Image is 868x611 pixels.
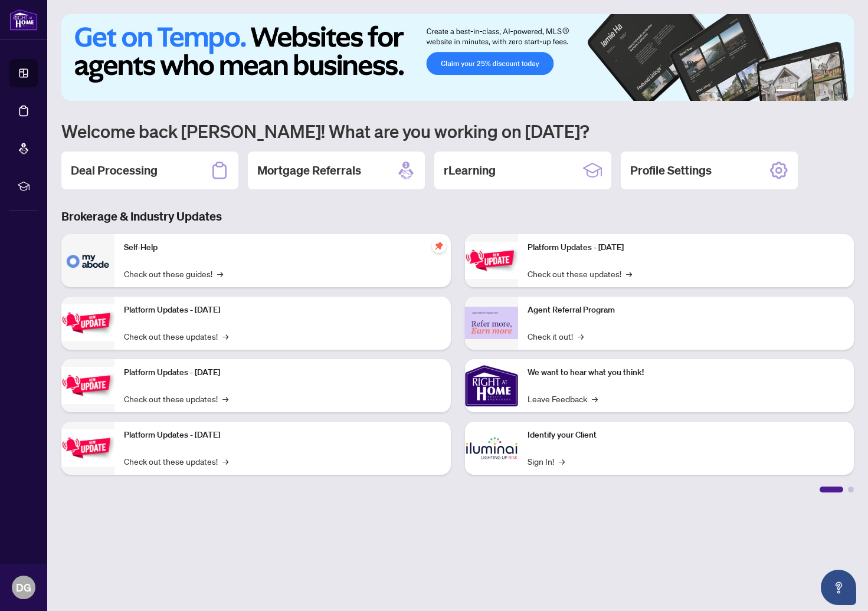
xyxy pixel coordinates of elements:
[222,455,228,468] span: →
[124,241,441,254] p: Self-Help
[528,392,598,405] a: Leave Feedback→
[528,241,845,254] p: Platform Updates - [DATE]
[222,330,228,343] span: →
[528,330,584,343] a: Check it out!→
[776,89,795,94] button: 1
[124,392,228,405] a: Check out these updates!→
[465,242,518,279] img: Platform Updates - June 23, 2025
[578,330,584,343] span: →
[16,579,31,596] span: DG
[465,307,518,339] img: Agent Referral Program
[528,366,845,379] p: We want to hear what you think!
[432,239,446,253] span: pushpin
[592,392,598,405] span: →
[124,366,441,379] p: Platform Updates - [DATE]
[626,267,632,280] span: →
[217,267,223,280] span: →
[528,429,845,442] p: Identify your Client
[61,234,114,287] img: Self-Help
[528,455,565,468] a: Sign In!→
[837,89,842,94] button: 6
[444,162,496,179] h2: rLearning
[818,89,823,94] button: 4
[71,162,158,179] h2: Deal Processing
[828,89,833,94] button: 5
[61,304,114,341] img: Platform Updates - September 16, 2025
[821,570,856,605] button: Open asap
[124,267,223,280] a: Check out these guides!→
[124,304,441,317] p: Platform Updates - [DATE]
[800,89,804,94] button: 2
[61,208,854,225] h3: Brokerage & Industry Updates
[465,422,518,475] img: Identify your Client
[61,14,854,101] img: Slide 0
[257,162,361,179] h2: Mortgage Referrals
[124,429,441,442] p: Platform Updates - [DATE]
[809,89,814,94] button: 3
[61,367,114,404] img: Platform Updates - July 21, 2025
[528,304,845,317] p: Agent Referral Program
[222,392,228,405] span: →
[9,9,38,31] img: logo
[124,455,228,468] a: Check out these updates!→
[630,162,712,179] h2: Profile Settings
[559,455,565,468] span: →
[61,429,114,467] img: Platform Updates - July 8, 2025
[61,120,854,142] h1: Welcome back [PERSON_NAME]! What are you working on [DATE]?
[528,267,632,280] a: Check out these updates!→
[124,330,228,343] a: Check out these updates!→
[465,359,518,412] img: We want to hear what you think!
